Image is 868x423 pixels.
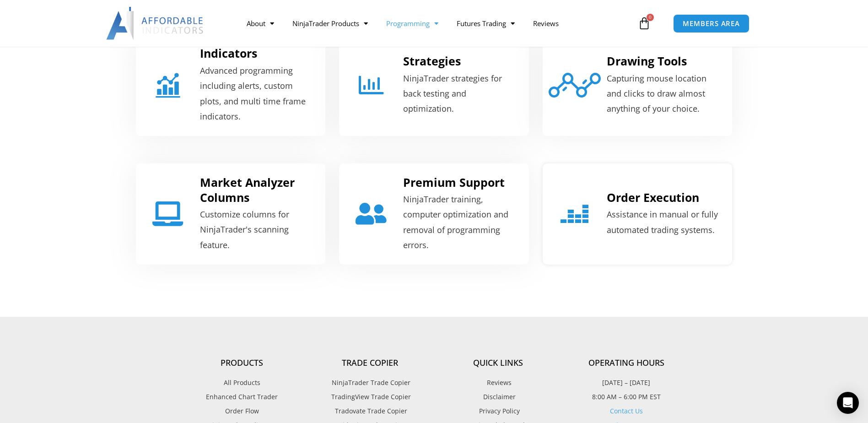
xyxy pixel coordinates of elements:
[178,358,306,368] h4: Products
[447,13,524,34] a: Futures Trading
[147,193,189,234] a: Market Analyzer Columns
[206,391,278,403] span: Enhanced Chart Trader
[200,174,295,205] a: Market Analyzer Columns
[673,14,749,33] a: MEMBERS AREA
[224,377,260,389] span: All Products
[178,405,306,417] a: Order Flow
[481,391,516,403] span: Disclaimer
[554,65,595,106] a: Drawing Tools
[477,405,520,417] span: Privacy Policy
[683,20,740,27] span: MEMBERS AREA
[178,391,306,403] a: Enhanced Chart Trader
[306,358,434,368] h4: Trade Copier
[237,13,283,34] a: About
[434,377,562,389] a: Reviews
[225,405,259,417] span: Order Flow
[306,377,434,389] a: NinjaTrader Trade Copier
[237,13,636,34] nav: Menu
[403,174,505,190] a: Premium Support
[306,391,434,403] a: TradingView Trade Copier
[562,377,690,389] p: [DATE] – [DATE]
[333,405,407,417] span: Tradovate Trade Copier
[607,71,721,117] p: Capturing mouse location and clicks to draw almost anything of your choice.
[434,391,562,403] a: Disclaimer
[200,63,314,125] p: Advanced programming including alerts, custom plots, and multi time frame indicators.
[485,377,512,389] span: Reviews
[607,207,721,238] p: Assistance in manual or fully automated trading systems.
[554,193,595,234] a: Order Execution
[200,207,314,253] p: Customize columns for NinjaTrader's scanning feature.
[329,391,411,403] span: TradingView Trade Copier
[178,377,306,389] a: All Products
[647,14,654,21] span: 0
[350,193,392,234] a: Premium Support
[607,53,687,69] a: Drawing Tools
[434,358,562,368] h4: Quick Links
[147,65,189,106] a: Indicators
[403,71,517,117] p: NinjaTrader strategies for back testing and optimization.
[837,392,859,414] div: Open Intercom Messenger
[377,13,447,34] a: Programming
[200,45,257,61] a: Indicators
[106,7,205,40] img: LogoAI | Affordable Indicators – NinjaTrader
[403,192,517,253] p: NinjaTrader training, computer optimization and removal of programming errors.
[403,53,461,69] a: Strategies
[329,377,410,389] span: NinjaTrader Trade Copier
[607,190,699,205] a: Order Execution
[562,358,690,368] h4: Operating Hours
[434,405,562,417] a: Privacy Policy
[610,407,643,415] a: Contact Us
[524,13,568,34] a: Reviews
[306,405,434,417] a: Tradovate Trade Copier
[562,391,690,403] p: 8:00 AM – 6:00 PM EST
[624,10,664,37] a: 0
[350,65,392,106] a: Strategies
[283,13,377,34] a: NinjaTrader Products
